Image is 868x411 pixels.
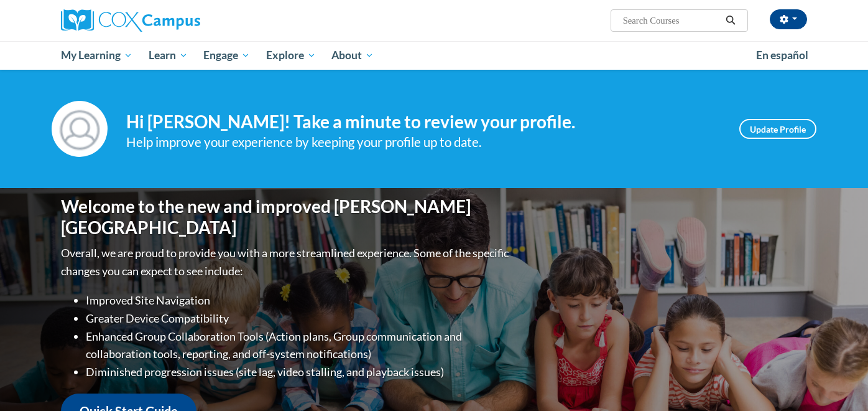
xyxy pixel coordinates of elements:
[258,41,324,70] a: Explore
[61,48,132,63] span: My Learning
[149,48,188,63] span: Learn
[324,41,382,70] a: About
[739,119,816,139] a: Update Profile
[61,244,512,280] p: Overall, we are proud to provide you with a more streamlined experience. Some of the specific cha...
[622,13,721,28] input: Search Courses
[141,41,196,70] a: Learn
[86,328,512,364] li: Enhanced Group Collaboration Tools (Action plans, Group communication and collaboration tools, re...
[748,42,816,68] a: En español
[721,13,740,28] button: Search
[53,41,141,70] a: My Learning
[61,196,512,238] h1: Welcome to the new and improved [PERSON_NAME][GEOGRAPHIC_DATA]
[195,41,258,70] a: Engage
[126,132,721,153] div: Help improve your experience by keeping your profile up to date.
[266,48,316,63] span: Explore
[126,111,721,133] h4: Hi [PERSON_NAME]! Take a minute to review your profile.
[61,9,297,32] a: Cox Campus
[770,9,807,29] button: Account Settings
[756,49,808,62] span: En español
[818,361,858,401] iframe: Button to launch messaging window
[86,309,512,328] li: Greater Device Compatibility
[86,291,512,309] li: Improved Site Navigation
[42,41,826,70] div: Main menu
[86,363,512,381] li: Diminished progression issues (site lag, video stalling, and playback issues)
[203,48,250,63] span: Engage
[331,48,374,63] span: About
[61,9,200,32] img: Cox Campus
[52,101,108,157] img: Profile Image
